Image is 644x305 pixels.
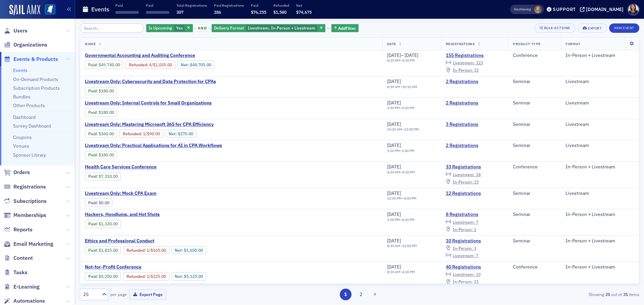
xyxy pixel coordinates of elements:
[85,151,117,159] div: Paid: 3 - $18000
[446,279,479,285] a: In-Person: 21
[129,62,149,67] span: :
[446,190,504,197] a: 12 Registrations
[88,221,97,226] a: Paid
[123,272,169,280] div: Refunded: 45 - $525000
[99,88,114,93] span: $180.00
[88,174,97,179] a: Paid
[85,100,212,106] span: Livestream Only: Internal Controls for Small Organizations
[453,279,473,284] span: In-Person :
[123,131,141,136] a: Refunded
[387,100,401,106] span: [DATE]
[126,274,145,279] a: Refunded
[338,25,356,31] span: Add Filter
[514,7,520,11] div: Also
[153,62,172,67] span: $1,035.00
[13,283,40,291] span: E-Learning
[387,78,401,84] span: [DATE]
[566,100,634,106] div: Livestream
[534,6,541,13] span: Ellen Vaughn
[129,289,166,300] button: Export Page
[85,130,117,138] div: Paid: 4 - $36000
[9,5,40,15] img: SailAMX
[296,9,312,15] span: $74,675
[446,227,476,232] a: In-Person: 1
[446,272,481,277] a: Livestream: 19
[513,79,556,85] div: Seminar
[85,190,198,197] a: Livestream Only: Mock CPA Exam
[476,219,478,225] span: 7
[181,62,190,67] span: Net :
[4,169,30,176] a: Orders
[513,238,556,244] div: Seminar
[88,88,99,93] span: :
[387,196,417,201] div: –
[99,200,109,205] span: $0.00
[88,248,99,253] span: :
[88,62,99,67] span: :
[296,3,312,8] p: Net
[13,85,60,91] a: Subscription Products
[85,122,247,128] a: Livestream Only: Mastering Microsoft 365 for CPA Efficiency
[88,110,97,115] a: Paid
[446,179,479,184] a: In-Person: 15
[126,248,147,253] span: :
[176,25,183,30] span: Yes
[387,238,401,244] span: [DATE]
[85,61,123,69] div: Paid: 179 - $4974000
[85,87,117,95] div: Paid: 2 - $18000
[85,238,256,244] a: Ethics and Professional Conduct
[190,62,211,67] span: $48,705.00
[387,149,415,153] div: –
[85,143,222,149] a: Livestream Only: Practical Applications for AI in CPA Workflows
[404,127,419,132] time: 12:00 PM
[176,9,183,15] span: 307
[446,100,504,106] a: 2 Registrations
[13,102,45,108] a: Other Products
[88,200,97,205] a: Paid
[184,274,203,279] span: $5,125.00
[126,274,147,279] span: :
[387,105,400,110] time: 2:50 PM
[85,164,198,170] a: Health Care Services Conference
[446,253,478,258] a: Livestream: 7
[13,94,31,100] a: Bundles
[535,23,575,33] button: Bulk Actions
[169,131,178,136] span: Net :
[513,100,556,106] div: Seminar
[453,253,475,258] span: Livestream :
[147,131,160,136] span: $90.00
[85,53,265,59] a: Governmental Accounting and Auditing Conference
[13,169,30,176] span: Orders
[387,85,417,89] div: –
[566,190,634,197] div: Livestream
[474,179,479,184] span: 15
[446,219,478,225] a: Livestream: 7
[40,4,55,16] a: View Homepage
[566,264,634,270] div: In-Person + Livestream
[85,42,96,46] span: Name
[453,179,473,184] span: In-Person :
[387,142,401,148] span: [DATE]
[566,122,634,128] div: Livestream
[88,110,99,115] span: :
[513,143,556,149] div: Seminar
[166,130,197,138] div: Net: $27000
[474,245,476,251] span: 3
[125,61,175,69] div: Refunded: 179 - $4974000
[88,248,97,253] a: Paid
[13,183,46,190] span: Registrations
[151,248,166,253] span: $165.00
[251,3,266,8] p: Paid
[355,289,367,300] button: 2
[340,289,352,300] button: 1
[13,143,29,149] a: Venues
[85,108,117,116] div: Paid: 4 - $18000
[99,131,114,136] span: $360.00
[214,9,221,15] span: 286
[13,41,47,49] span: Organizations
[402,270,415,274] time: 4:30 PM
[387,42,396,46] span: Date
[446,42,475,46] span: Registrations
[13,56,58,63] span: Events & Products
